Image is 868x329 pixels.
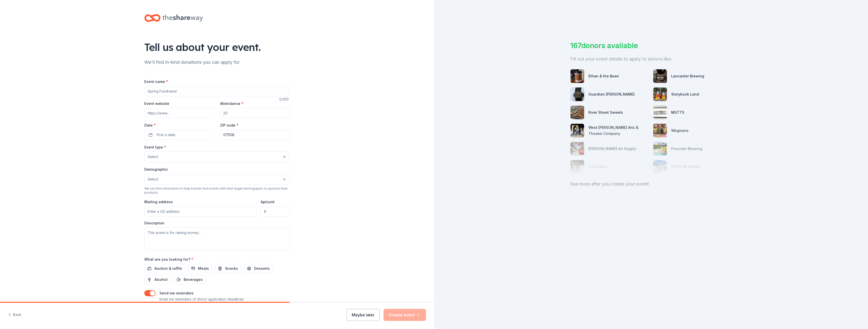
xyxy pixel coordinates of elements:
label: Send me reminders [159,291,194,295]
span: Select [148,154,158,160]
input: Spring Fundraiser [144,86,290,96]
img: photo for MUTTS [653,106,667,119]
button: Select [144,174,290,185]
button: Auction & raffle [144,264,185,273]
input: https://www... [144,108,214,118]
label: Event name [144,79,168,84]
span: Pick a date [157,132,175,138]
label: Mailing address [144,199,173,204]
label: Apt/unit [261,199,275,204]
button: Select [144,152,290,162]
label: Description [144,221,165,226]
span: Snacks [225,265,238,272]
div: Lancaster Brewing [671,73,704,79]
div: We'll find in-kind donations you can apply for. [144,58,290,66]
button: Desserts [244,264,273,273]
label: Date [144,123,214,128]
span: Beverages [184,277,203,283]
span: Desserts [254,265,270,272]
span: Select [148,176,158,182]
label: Event type [144,145,166,150]
div: See more after you create your event! [570,180,732,188]
label: Demographic [144,167,168,172]
div: Storybook Land [671,91,699,97]
div: We use this information to help brands find events with their target demographic to sponsor their... [144,187,290,195]
label: ZIP code [220,123,238,128]
button: Beverages [174,275,206,284]
img: photo for River Street Sweets [571,106,584,119]
div: MUTTS [671,109,684,115]
img: photo for Guardian Angel Device [571,87,584,101]
span: Alcohol [154,277,168,283]
img: photo for Ethan & the Bean [571,69,584,83]
div: Guardian [PERSON_NAME] [588,91,635,97]
input: # [261,206,290,217]
div: 0 /100 [279,96,290,102]
button: Maybe later [347,309,379,321]
label: Event website [144,101,169,106]
input: 12345 (U.S. only) [220,130,290,140]
p: Email me reminders of donor application deadlines [159,296,244,302]
input: Enter a US address [144,206,257,217]
button: Alcohol [144,275,171,284]
div: River Street Sweets [588,109,623,115]
div: Fill out your event details to apply to donors like: [570,55,732,63]
label: What are you looking for? [144,257,193,262]
button: Meals [188,264,212,273]
button: Snacks [215,264,241,273]
input: 20 [220,108,290,118]
span: Meals [198,265,209,272]
button: Back [8,310,21,320]
img: photo for Lancaster Brewing [653,69,667,83]
div: 167 donors available [570,40,732,51]
div: Tell us about your event. [144,40,290,54]
label: Attendance [220,101,243,106]
img: photo for Storybook Land [653,87,667,101]
span: Auction & raffle [154,265,182,272]
button: Pick a date [144,130,214,140]
div: Ethan & the Bean [588,73,619,79]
